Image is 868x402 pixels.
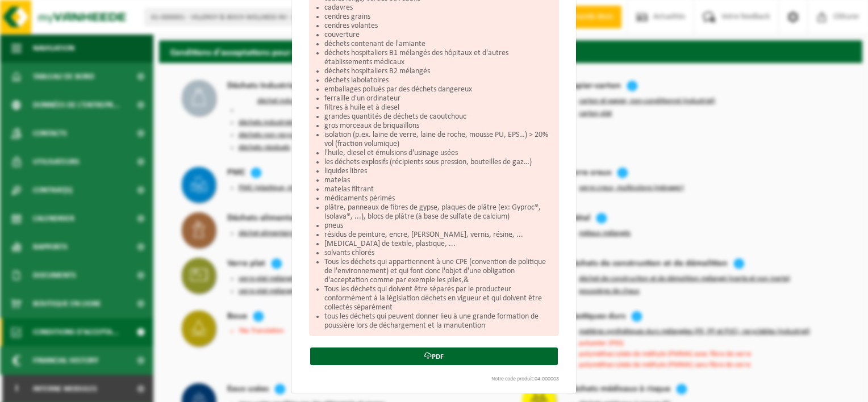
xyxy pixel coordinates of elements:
li: cadavres [324,3,553,12]
li: déchets hospitaliers B1 mélangés des hôpitaux et d'autres établissements médicaux [324,49,553,67]
li: solvants chlorés [324,249,553,258]
li: cendres volantes [324,22,553,31]
li: l'huile, diesel et émulsions d'usinage usées [324,149,553,158]
li: grandes quantités de déchets de caoutchouc [324,112,553,122]
li: couverture [324,31,553,40]
li: gros morceaux de briquaillons [324,122,553,131]
li: résidus de peinture, encre, [PERSON_NAME], vernis, résine, ... [324,231,553,240]
li: ferraille d'un ordinateur [324,94,553,103]
li: plâtre, panneaux de fibres de gypse, plaques de plâtre (ex: Gyproc®, Isolava®, ...), blocs de plâ... [324,203,553,221]
li: filtres à huile et à diesel [324,103,553,112]
li: [MEDICAL_DATA] de textile, plastique, ... [324,240,553,249]
li: Tous les déchets qui doivent être séparés par le producteur conformément à la législation déchets... [324,285,553,312]
div: Notre code produit:04-000008 [303,376,565,382]
li: emballages pollués par des déchets dangereux [324,85,553,94]
li: pneus [324,221,553,231]
li: isolation (p.ex. laine de verre, laine de roche, mousse PU, EPS…) > 20% vol (fraction volumique) [324,131,553,149]
li: tous les déchets qui peuvent donner lieu à une grande formation de poussière lors de déchargement... [324,312,553,330]
li: médicaments périmés [324,194,553,203]
li: Tous les déchets qui appartiennent à une CPE (convention de politique de l'environnement) et qui ... [324,258,553,285]
a: PDF [310,347,558,365]
li: cendres grains [324,12,553,22]
li: déchets labolatoires [324,76,553,85]
li: matelas [324,176,553,185]
li: déchets hospitaliers B2 mélangés [324,67,553,76]
li: matelas filtrant [324,185,553,194]
li: les déchets explosifs (récipients sous pression, bouteilles de gaz…) [324,158,553,167]
li: liquides libres [324,167,553,176]
li: déchets contenant de l'amiante [324,40,553,49]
